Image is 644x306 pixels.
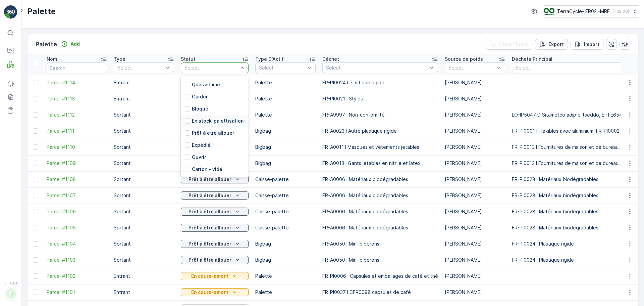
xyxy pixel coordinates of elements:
[252,187,319,204] td: Caisse-palette
[319,204,441,220] td: FR-A0006 I Matériaux biodégradables
[191,289,229,296] p: En cours-amont
[192,118,244,124] p: En stock-palettisation
[255,56,284,62] p: Type D'Actif
[47,257,107,263] span: Parcel #1103
[110,187,177,204] td: Sortant
[326,64,428,71] p: Select
[319,252,441,268] td: FR-A0050 I Mini-biberons
[33,273,38,279] div: Toggle Row Selected
[33,290,38,295] div: Toggle Row Selected
[181,175,249,183] button: Prêt à être allouer
[191,273,229,279] p: En cours-amont
[441,204,508,220] td: [PERSON_NAME]
[441,107,508,123] td: [PERSON_NAME]
[189,192,231,199] p: Prêt à être allouer
[252,107,319,123] td: Palette
[110,252,177,268] td: Sortant
[47,160,107,167] span: Parcel #1109
[441,171,508,187] td: [PERSON_NAME]
[47,224,107,231] a: Parcel #1105
[110,204,177,220] td: Sortant
[4,5,17,19] img: logo
[110,220,177,236] td: Sortant
[441,252,508,268] td: [PERSON_NAME]
[252,220,319,236] td: Caisse-palette
[441,236,508,252] td: [PERSON_NAME]
[319,187,441,204] td: FR-A0006 I Matériaux biodégradables
[252,268,319,284] td: Palette
[252,252,319,268] td: Bigbag
[441,187,508,204] td: [PERSON_NAME]
[47,144,107,150] a: Parcel #1110
[189,257,231,263] p: Prêt à être allouer
[110,268,177,284] td: Entrant
[4,287,17,301] button: TT
[252,284,319,300] td: Palette
[252,123,319,139] td: Bigbag
[33,209,38,214] div: Toggle Row Selected
[557,8,610,15] p: TerraCycle- FR02 -MRF
[319,155,441,171] td: FR-A0013 I Gants jetables en nitrile et latex
[189,176,231,183] p: Prêt à être allouer
[189,208,231,215] p: Prêt à être allouer
[252,75,319,91] td: Palette
[535,39,568,50] button: Export
[47,95,107,102] a: Parcel #1113
[319,171,441,187] td: FR-A0006 I Matériaux biodégradables
[441,155,508,171] td: [PERSON_NAME]
[181,256,249,264] button: Prêt à être allouer
[33,161,38,166] div: Toggle Row Selected
[181,224,249,232] button: Prêt à être allouer
[47,56,57,62] p: Nom
[252,171,319,187] td: Caisse-palette
[441,139,508,155] td: [PERSON_NAME]
[181,272,249,280] button: En cours-amont
[27,6,56,17] p: Palette
[252,204,319,220] td: Caisse-palette
[110,75,177,91] td: Entrant
[33,225,38,230] div: Toggle Row Selected
[33,128,38,134] div: Toggle Row Selected
[448,64,495,71] p: Select
[47,176,107,183] a: Parcel #1108
[319,139,441,155] td: FR-A0011 I Masques et vêtements jetables
[441,75,508,91] td: [PERSON_NAME]
[486,39,532,50] button: Clear Filters
[47,128,107,134] span: Parcel #1111
[192,130,234,136] p: Prêt à être allouer
[319,284,441,300] td: FR-PI0037 I CFR0098 capsules de café
[584,41,599,48] p: Import
[181,208,249,216] button: Prêt à être allouer
[110,155,177,171] td: Sortant
[441,220,508,236] td: [PERSON_NAME]
[319,107,441,123] td: FR-A9997 I Non-conformité
[117,64,164,71] p: Select
[36,40,57,49] p: Palette
[58,40,83,48] button: Add
[319,268,441,284] td: FR-PI0006 I Capsules et emballages de café et thé
[47,62,107,73] input: Search
[33,257,38,263] div: Toggle Row Selected
[544,5,639,17] button: TerraCycle- FR02 -MRF(+02:00)
[47,112,107,118] a: Parcel #1112
[33,112,38,118] div: Toggle Row Selected
[110,123,177,139] td: Sortant
[441,123,508,139] td: [PERSON_NAME]
[319,75,441,91] td: FR-PI0024 I Plastique rigide
[47,208,107,215] a: Parcel #1106
[189,241,231,247] p: Prêt à être allouer
[441,91,508,107] td: [PERSON_NAME]
[47,241,107,247] a: Parcel #1104
[110,91,177,107] td: Entrant
[252,155,319,171] td: Bigbag
[33,80,38,85] div: Toggle Row Selected
[110,139,177,155] td: Sortant
[181,288,249,296] button: En cours-amont
[47,273,107,279] a: Parcel #1102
